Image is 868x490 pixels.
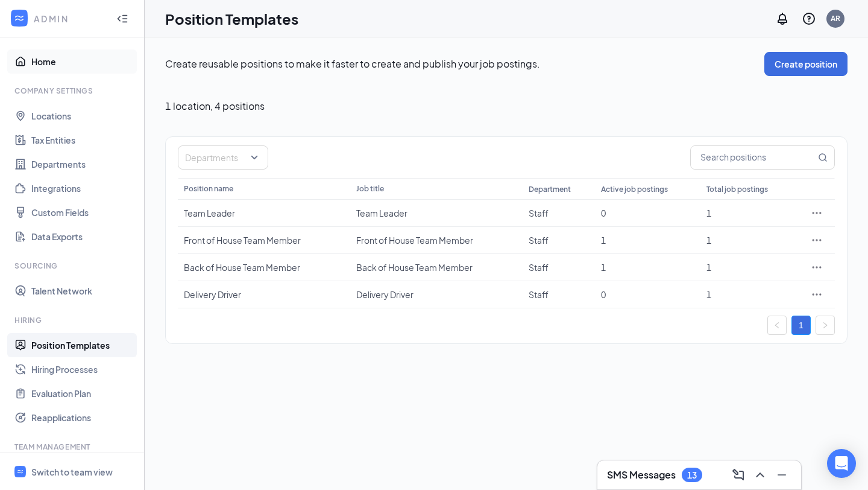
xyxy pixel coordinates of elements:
[523,281,595,308] td: Staff
[14,315,132,325] div: Hiring
[811,207,823,219] svg: Ellipses
[31,176,134,200] a: Integrations
[31,406,134,430] a: Reapplications
[356,184,384,193] span: Job title
[184,288,344,301] div: Delivery Driver
[811,288,823,301] svg: Ellipses
[706,207,793,219] div: 1
[772,465,791,485] button: Minimize
[31,333,134,357] a: Position Templates
[706,288,793,301] div: 1
[523,178,595,200] th: Department
[802,11,816,26] svg: QuestionInfo
[14,86,132,96] div: Company Settings
[523,254,595,281] td: Staff
[731,468,746,482] svg: ComposeMessage
[607,468,676,482] h3: SMS Messages
[775,468,789,482] svg: Minimize
[831,13,840,24] div: AR
[31,128,134,152] a: Tax Entities
[687,470,697,480] div: 13
[184,184,233,193] span: Position name
[523,200,595,227] td: Staff
[31,357,134,381] a: Hiring Processes
[14,442,132,452] div: Team Management
[184,261,344,273] div: Back of House Team Member
[816,316,835,335] button: right
[116,13,128,25] svg: Collapse
[729,465,748,485] button: ComposeMessage
[31,224,134,249] a: Data Exports
[356,207,517,219] div: Team Leader
[165,100,265,112] span: 1 location , 4 positions
[767,316,787,335] button: left
[31,152,134,176] a: Departments
[792,316,810,334] a: 1
[165,8,298,29] h1: Position Templates
[753,468,767,482] svg: ChevronUp
[356,288,517,301] div: Delivery Driver
[767,316,787,335] li: Previous Page
[706,234,793,246] div: 1
[601,207,694,219] div: 0
[31,200,134,224] a: Custom Fields
[773,322,781,329] span: left
[811,261,823,273] svg: Ellipses
[31,104,134,128] a: Locations
[816,316,835,335] li: Next Page
[822,322,829,329] span: right
[356,234,517,246] div: Front of House Team Member
[595,178,700,200] th: Active job postings
[34,13,105,25] div: ADMIN
[775,11,790,26] svg: Notifications
[691,146,816,169] input: Search positions
[184,207,344,219] div: Team Leader
[31,279,134,303] a: Talent Network
[523,227,595,254] td: Staff
[601,261,694,273] div: 1
[601,288,694,301] div: 0
[601,234,694,246] div: 1
[31,466,113,478] div: Switch to team view
[791,316,811,335] li: 1
[811,234,823,246] svg: Ellipses
[184,234,344,246] div: Front of House Team Member
[750,465,770,485] button: ChevronUp
[16,468,24,476] svg: WorkstreamLogo
[13,12,25,24] svg: WorkstreamLogo
[827,449,856,478] div: Open Intercom Messenger
[764,52,848,76] button: Create position
[31,49,134,74] a: Home
[31,381,134,406] a: Evaluation Plan
[700,178,799,200] th: Total job postings
[356,261,517,273] div: Back of House Team Member
[165,57,764,71] p: Create reusable positions to make it faster to create and publish your job postings.
[818,153,828,162] svg: MagnifyingGlass
[14,261,132,271] div: Sourcing
[706,261,793,273] div: 1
